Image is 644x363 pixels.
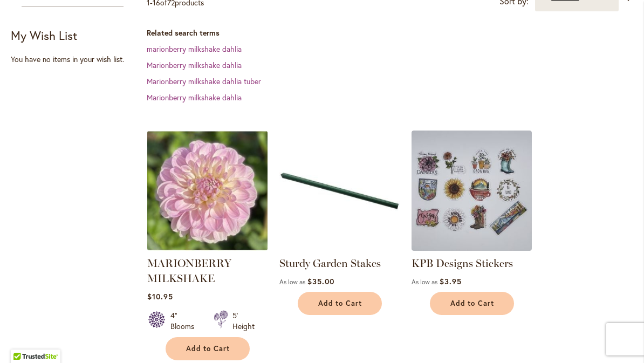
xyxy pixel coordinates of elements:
a: MARIONBERRY MILKSHAKE [147,257,231,285]
strong: My Wish List [11,28,77,43]
a: KPB Designs Stickers [412,257,513,270]
a: Sturdy Garden Stakes [279,243,400,253]
img: Sturdy Garden Stakes [279,131,400,251]
span: Add to Cart [186,344,230,353]
img: MARIONBERRY MILKSHAKE [147,131,268,251]
a: Sturdy Garden Stakes [279,257,381,270]
a: marionberry milkshake dahlia [147,44,242,54]
span: Add to Cart [318,299,362,308]
div: 4" Blooms [170,310,201,332]
span: $35.00 [307,276,334,286]
a: MARIONBERRY MILKSHAKE [147,243,268,253]
button: Add to Cart [166,337,250,360]
span: $3.95 [440,276,462,286]
a: Marionberry milkshake dahlia [147,60,242,70]
iframe: Launch Accessibility Center [8,325,38,355]
span: As low as [279,278,305,286]
a: Marionberry milkshake dahlia tuber [147,76,261,86]
a: KPB Designs Stickers [412,243,532,253]
a: Marionberry milkshake dahlia [147,92,242,102]
span: Add to Cart [450,299,495,308]
span: As low as [412,278,437,286]
span: $10.95 [147,291,173,302]
img: KPB Designs Stickers [412,131,532,251]
dt: Related search terms [147,28,633,38]
div: You have no items in your wish list. [11,54,140,65]
button: Add to Cart [430,292,514,315]
div: 5' Height [232,310,255,332]
button: Add to Cart [298,292,382,315]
